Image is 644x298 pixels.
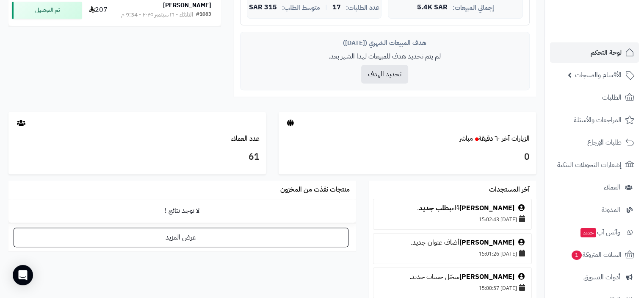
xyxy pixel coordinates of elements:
[587,136,622,148] span: طلبات الإرجاع
[550,155,639,175] a: إشعارات التحويلات البنكية
[13,265,33,285] div: Open Intercom Messenger
[325,4,327,11] span: |
[557,159,622,171] span: إشعارات التحويلات البنكية
[591,47,622,58] span: لوحة التحكم
[572,251,582,260] span: 1
[163,1,211,10] strong: [PERSON_NAME]
[121,11,193,19] div: الثلاثاء - ١٦ سبتمبر ٢٠٢٥ - 9:34 م
[247,52,523,61] p: لم يتم تحديد هدف للمبيعات لهذا الشهر بعد.
[346,4,379,11] span: عدد الطلبات:
[378,213,527,225] div: [DATE] 15:02:43
[15,150,260,164] h3: 61
[285,150,530,164] h3: 0
[550,87,639,108] a: الطلبات
[459,203,514,213] a: [PERSON_NAME]
[602,92,622,103] span: الطلبات
[550,177,639,198] a: العملاء
[580,226,620,238] span: وآتس آب
[378,272,527,282] div: سجّل حساب جديد.
[604,181,620,193] span: العملاء
[550,267,639,287] a: أدوات التسويق
[8,199,356,223] td: لا توجد نتائج !
[459,237,514,248] a: [PERSON_NAME]
[419,203,451,213] a: بطلب جديد
[602,204,620,216] span: المدونة
[282,4,320,11] span: متوسط الطلب:
[196,11,211,19] div: #1083
[378,282,527,294] div: [DATE] 15:00:57
[550,200,639,220] a: المدونة
[231,134,260,144] a: عدد العملاء
[361,65,408,84] button: تحديد الهدف
[580,228,596,237] span: جديد
[489,186,530,194] h3: آخر المستجدات
[378,248,527,259] div: [DATE] 15:01:26
[332,4,341,11] span: 17
[417,4,448,11] span: 5.4K SAR
[459,134,473,144] small: مباشر
[249,4,277,11] span: 315 SAR
[550,245,639,265] a: السلات المتروكة1
[247,39,523,47] div: هدف المبيعات الشهري ([DATE])
[550,222,639,242] a: وآتس آبجديد
[14,228,348,247] a: عرض المزيد
[550,42,639,63] a: لوحة التحكم
[459,272,514,282] a: [PERSON_NAME]
[583,271,620,283] span: أدوات التسويق
[280,186,350,194] h3: منتجات نفذت من المخزون
[459,134,530,144] a: الزيارات آخر ٦٠ دقيقةمباشر
[574,114,622,126] span: المراجعات والأسئلة
[571,249,622,261] span: السلات المتروكة
[550,110,639,130] a: المراجعات والأسئلة
[575,69,622,81] span: الأقسام والمنتجات
[12,2,82,19] div: تم التوصيل
[550,132,639,153] a: طلبات الإرجاع
[453,4,494,11] span: إجمالي المبيعات:
[378,203,527,213] div: قام .
[378,238,527,248] div: أضاف عنوان جديد.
